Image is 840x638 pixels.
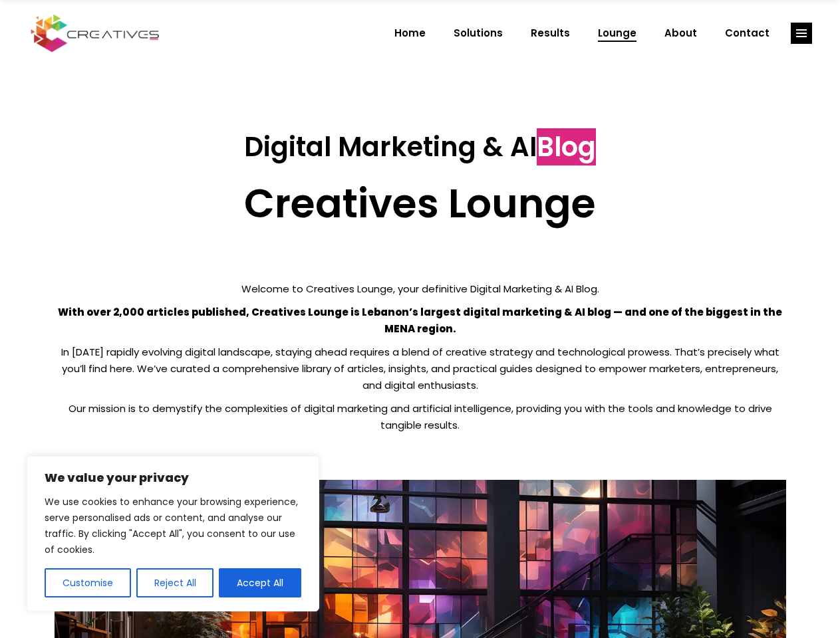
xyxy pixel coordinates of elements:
[711,16,783,51] a: Contact
[598,16,636,51] span: Lounge
[440,16,517,51] a: Solutions
[55,344,786,393] p: In [DATE] rapidly evolving digital landscape, staying ahead requires a blend of creative strategy...
[45,568,131,597] button: Customise
[380,16,440,51] a: Home
[136,568,214,597] button: Reject All
[219,568,301,597] button: Accept All
[55,400,786,433] p: Our mission is to demystify the complexities of digital marketing and artificial intelligence, pr...
[27,456,319,611] div: We value your privacy
[650,16,711,51] a: About
[725,16,770,51] span: Contact
[531,16,570,51] span: Results
[58,305,782,336] strong: With over 2,000 articles published, Creatives Lounge is Lebanon’s largest digital marketing & AI ...
[584,16,650,51] a: Lounge
[55,131,786,163] h3: Digital Marketing & AI
[517,16,584,51] a: Results
[55,280,786,297] p: Welcome to Creatives Lounge, your definitive Digital Marketing & AI Blog.
[55,179,786,227] h2: Creatives Lounge
[45,470,301,486] p: We value your privacy
[394,16,426,51] span: Home
[28,13,162,54] img: Creatives
[537,128,596,165] span: Blog
[45,494,301,558] p: We use cookies to enhance your browsing experience, serve personalised ads or content, and analys...
[454,16,503,51] span: Solutions
[664,16,697,51] span: About
[791,23,812,44] a: link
